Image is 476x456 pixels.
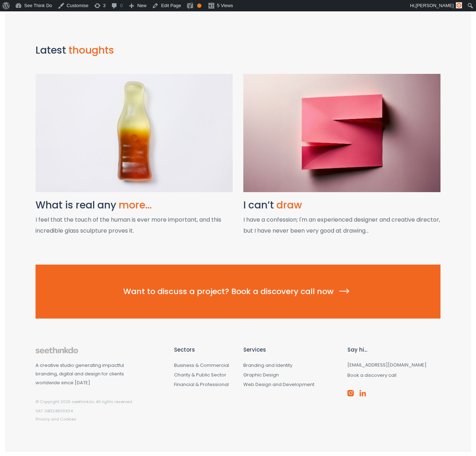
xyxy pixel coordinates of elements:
[243,200,440,211] h2: I can’t draw
[243,347,337,353] h6: Services
[174,381,229,388] a: Financial & Professional
[97,198,116,212] span: any
[36,215,233,236] p: I feel that the touch of the human is ever more important, and this incredible glass sculpture pr...
[36,407,163,415] p: VAT: GB324809304
[36,45,440,56] h2: Latest thoughts
[36,347,78,353] img: footer-logo.png
[174,347,233,353] h6: Sectors
[69,43,114,57] span: thoughts
[243,215,440,236] p: I have a confession; I'm an experienced designer and creative director, but I have never been ver...
[276,198,302,212] span: draw
[359,390,366,396] img: linkedin-brand.png
[347,390,354,396] img: instagram-brand.png
[347,347,441,353] h6: Say hi...
[36,398,163,406] p: © Copyright 2025 seethinkdo. All rights reserved.
[36,416,76,422] a: Privacy and Cookies
[174,371,226,378] a: Charity & Public Sector
[65,198,73,212] span: is
[243,371,279,378] a: Graphic Design
[36,198,63,212] span: What
[347,362,427,368] a: [EMAIL_ADDRESS][DOMAIN_NAME]
[243,362,292,369] a: Branding and Identity
[36,361,163,387] p: A creative studio generating impactful branding, digital and design for clients worldwide since [...
[197,4,201,8] div: OK
[123,286,353,297] span: Want to discuss a project? Book a discovery call now
[347,372,396,379] a: Book a discovery call
[36,265,440,318] a: Want to discuss a project? Book a discovery call now
[248,198,274,212] span: can’t
[36,200,233,211] h2: What is real any more…
[243,198,246,212] span: I
[119,198,152,212] span: more…
[76,198,95,212] span: real
[416,3,454,8] span: [PERSON_NAME]
[243,381,314,388] a: Web Design and Development
[36,43,66,57] span: Latest
[174,362,229,369] a: Business & Commercial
